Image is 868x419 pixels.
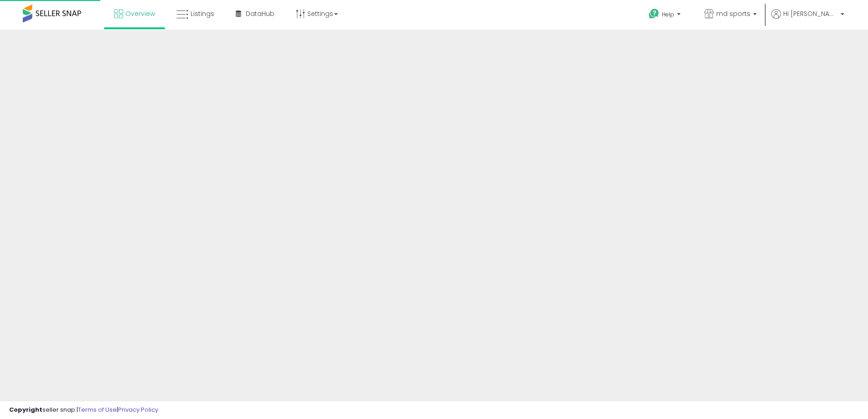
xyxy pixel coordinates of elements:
[9,406,158,414] div: seller snap | |
[9,405,42,414] strong: Copyright
[125,9,155,18] span: Overview
[648,8,660,20] i: Get Help
[771,9,844,30] a: Hi [PERSON_NAME]
[118,405,158,414] a: Privacy Policy
[783,9,838,18] span: Hi [PERSON_NAME]
[716,9,750,18] span: md sports
[246,9,274,18] span: DataHub
[641,1,690,30] a: Help
[78,405,117,414] a: Terms of Use
[662,10,674,18] span: Help
[191,9,214,18] span: Listings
